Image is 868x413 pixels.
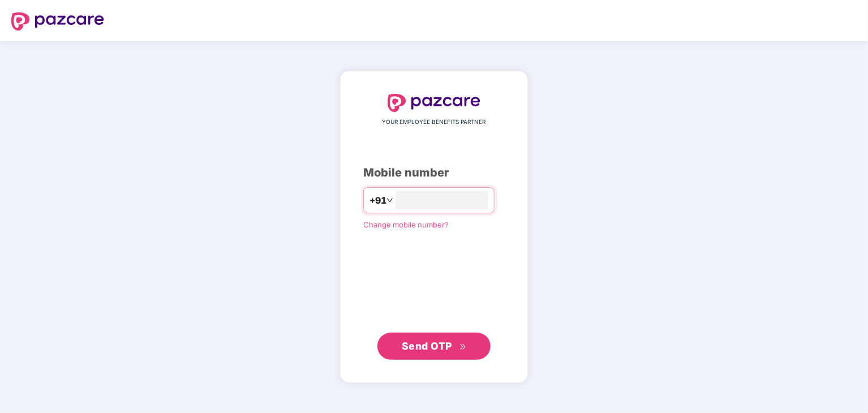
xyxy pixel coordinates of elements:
[369,193,386,208] span: +91
[363,164,505,182] div: Mobile number
[402,340,452,352] span: Send OTP
[11,12,104,31] img: logo
[383,118,486,127] span: YOUR EMPLOYEE BENEFITS PARTNER
[388,94,480,112] img: logo
[363,220,449,229] a: Change mobile number?
[459,343,467,351] span: double-right
[386,197,393,204] span: down
[377,333,491,360] button: Send OTPdouble-right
